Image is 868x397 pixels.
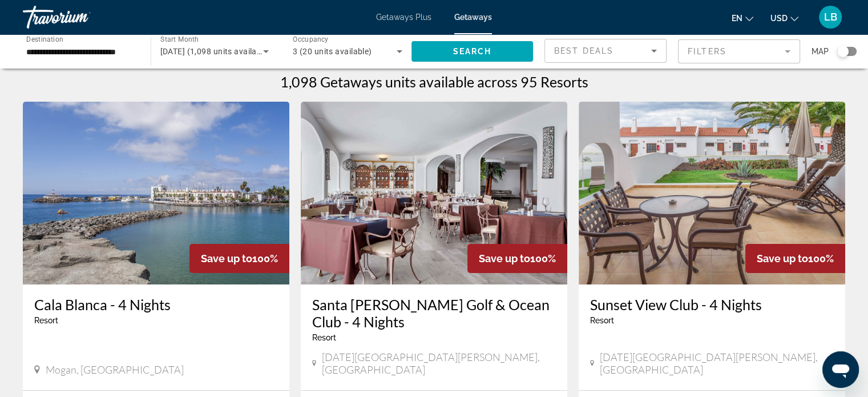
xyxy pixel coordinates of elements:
span: Start Month [160,35,199,43]
div: 100% [745,244,845,273]
img: 2749I01X.jpg [579,102,845,284]
span: en [732,14,742,23]
span: Resort [34,316,58,325]
span: Resort [312,333,336,342]
img: 3489O01X.jpg [301,102,567,284]
iframe: Кнопка запуска окна обмена сообщениями [822,351,859,388]
button: Filter [678,39,800,64]
span: 3 (20 units available) [293,47,372,56]
button: Change language [732,10,753,26]
div: 100% [467,244,567,273]
div: 100% [189,244,289,273]
span: Resort [590,316,614,325]
span: Save up to [479,252,530,264]
span: Occupancy [293,35,329,43]
span: Mogan, [GEOGRAPHIC_DATA] [46,363,184,376]
button: Search [411,41,534,62]
span: [DATE][GEOGRAPHIC_DATA][PERSON_NAME], [GEOGRAPHIC_DATA] [600,351,834,376]
img: 2447E01X.jpg [23,102,289,284]
span: [DATE][GEOGRAPHIC_DATA][PERSON_NAME], [GEOGRAPHIC_DATA] [322,351,556,376]
a: Cala Blanca - 4 Nights [34,296,278,313]
span: Save up to [201,252,252,264]
a: Sunset View Club - 4 Nights [590,296,834,313]
button: User Menu [815,5,845,29]
span: Save up to [757,252,808,264]
mat-select: Sort by [554,44,657,58]
span: Search [453,47,491,56]
a: Travorium [23,2,137,32]
a: Santa [PERSON_NAME] Golf & Ocean Club - 4 Nights [312,296,556,330]
span: Destination [26,35,63,43]
a: Getaways [454,13,492,22]
span: Best Deals [554,46,613,55]
h1: 1,098 Getaways units available across 95 Resorts [280,73,588,90]
span: LB [824,11,837,23]
span: USD [770,14,788,23]
span: [DATE] (1,098 units available) [160,47,271,56]
button: Change currency [770,10,798,26]
a: Getaways Plus [376,13,431,22]
span: Map [812,43,829,59]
